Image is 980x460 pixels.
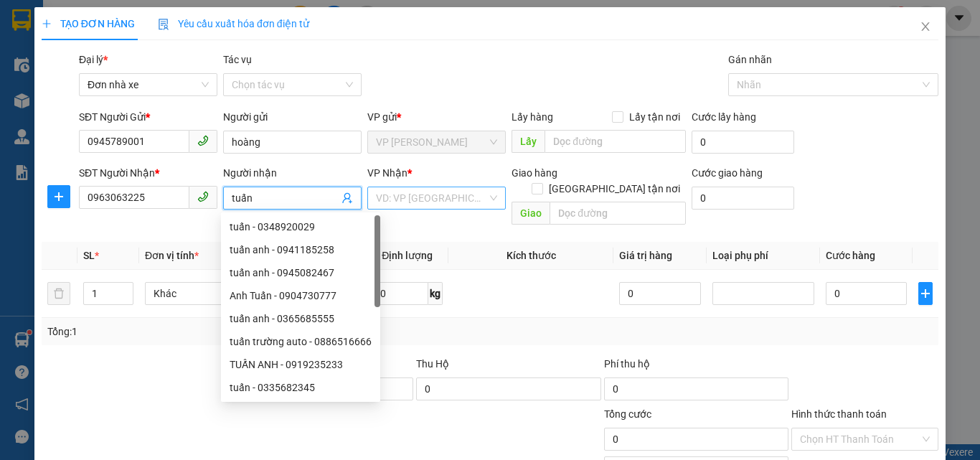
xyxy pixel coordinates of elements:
input: Cước giao hàng [692,187,794,210]
span: Tổng cước [604,408,651,420]
img: logo [7,40,20,108]
div: tuấn - 0335682345 [230,380,372,395]
label: Hình thức thanh toán [791,408,887,420]
div: tuấn anh - 0365685555 [230,311,372,327]
span: Định lượng [382,250,433,261]
span: Giao hàng [512,167,557,179]
span: QT1410250338 [123,47,235,65]
div: VP gửi [367,109,506,125]
input: Dọc đường [550,202,686,225]
th: Loại phụ phí [707,242,820,270]
span: VP QUANG TRUNG [376,131,497,153]
span: plus [919,288,932,299]
div: Người nhận [223,165,362,181]
span: Kích thước [507,250,556,261]
span: kg [428,282,443,305]
div: SĐT Người Nhận [79,165,217,181]
button: plus [918,282,933,305]
div: Tổng: 1 [47,324,380,339]
strong: CÔNG TY TNHH VĨNH QUANG [33,11,110,58]
span: close [920,21,931,32]
div: tuấn - 0335682345 [221,376,380,399]
span: Đại lý [79,54,108,65]
span: Đơn vị tính [145,250,199,261]
div: TUẤN ANH - 0919235233 [221,353,380,376]
input: Cước lấy hàng [692,131,794,154]
span: [GEOGRAPHIC_DATA] tận nơi [543,181,686,197]
div: tuấn - 0348920029 [230,219,372,235]
span: Giá trị hàng [619,250,672,261]
div: tuấn trường auto - 0886516666 [221,330,380,353]
label: Cước giao hàng [692,167,763,179]
strong: Hotline : 0889 23 23 23 [25,95,118,105]
div: tuấn anh - 0945082467 [221,261,380,284]
div: Người gửi [223,109,362,125]
input: 0 [619,282,700,305]
div: tuấn anh - 0945082467 [230,265,372,281]
label: Cước lấy hàng [692,111,756,123]
button: Close [905,7,946,47]
div: TUẤN ANH - 0919235233 [230,357,372,372]
span: Thu Hộ [416,358,449,370]
span: plus [48,191,70,202]
div: Phí thu hộ [604,356,788,377]
span: TẠO ĐƠN HÀNG [42,18,135,29]
span: plus [42,19,52,29]
span: Khác [154,283,238,304]
span: VP Nhận [367,167,407,179]
div: Anh Tuấn - 0904730777 [230,288,372,304]
div: Anh Tuấn - 0904730777 [221,284,380,307]
input: Dọc đường [545,130,686,153]
img: icon [158,19,169,30]
div: tuấn anh - 0941185258 [230,242,372,258]
div: tuấn trường auto - 0886516666 [230,334,372,349]
label: Gán nhãn [728,54,772,65]
button: delete [47,282,70,305]
div: tuấn - 0348920029 [221,215,380,238]
span: phone [197,135,209,146]
strong: PHIẾU GỬI HÀNG [36,61,108,92]
span: phone [197,191,209,202]
span: Lấy tận nơi [623,109,686,125]
span: Cước hàng [826,250,875,261]
div: SĐT Người Gửi [79,109,217,125]
span: Lấy hàng [512,111,553,123]
span: Lấy [512,130,545,153]
span: Yêu cầu xuất hóa đơn điện tử [158,18,309,29]
div: tuấn anh - 0365685555 [221,307,380,330]
span: Giao [512,202,550,225]
label: Tác vụ [223,54,252,65]
div: tuấn anh - 0941185258 [221,238,380,261]
span: Đơn nhà xe [88,74,209,95]
button: plus [47,185,70,208]
span: SL [83,250,95,261]
span: user-add [341,192,353,204]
